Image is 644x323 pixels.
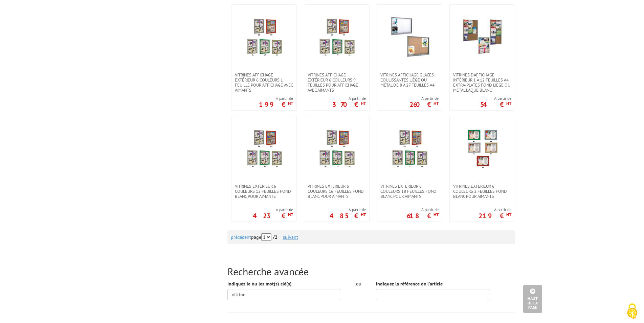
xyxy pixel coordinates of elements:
[332,96,366,101] span: A partir de
[450,184,515,199] a: Vitrines extérieur 6 couleurs 2 feuilles fond blanc pour aimants
[506,212,511,217] sup: HT
[624,303,641,320] img: Cookies (fenêtre modale)
[259,96,293,101] span: A partir de
[235,184,293,199] span: Vitrines extérieur 6 couleurs 12 feuilles fond blanc pour aimants
[377,72,442,88] a: Vitrines affichage glaces coulissantes liège ou métal de 8 à 27 feuilles A4
[434,212,439,217] sup: HT
[231,72,296,93] a: Vitrines affichage extérieur 6 couleurs 1 feuille pour affichage avec aimants
[253,214,293,218] p: 423 €
[231,184,296,199] a: Vitrines extérieur 6 couleurs 12 feuilles fond blanc pour aimants
[259,102,293,107] p: 199 €
[275,234,277,240] span: 2
[480,96,511,101] span: A partir de
[273,234,282,240] strong: /
[377,184,442,199] a: Vitrines extérieur 6 couleurs 18 feuilles fond blanc pour aimants
[361,212,366,217] sup: HT
[235,72,293,93] span: Vitrines affichage extérieur 6 couleurs 1 feuille pour affichage avec aimants
[387,15,431,59] img: Vitrines affichage glaces coulissantes liège ou métal de 8 à 27 feuilles A4
[242,15,286,59] img: Vitrines affichage extérieur 6 couleurs 1 feuille pour affichage avec aimants
[288,100,293,106] sup: HT
[361,100,366,106] sup: HT
[253,207,293,212] span: A partir de
[407,207,439,212] span: A partir de
[453,72,511,93] span: Vitrines d'affichage intérieur 1 à 12 feuilles A4 extra-plates fond liège ou métal laqué blanc
[387,126,431,170] img: Vitrines extérieur 6 couleurs 18 feuilles fond blanc pour aimants
[227,266,515,277] h2: Recherche avancée
[304,184,369,199] a: Vitrines extérieur 6 couleurs 16 feuilles fond blanc pour aimants
[506,100,511,106] sup: HT
[460,15,504,59] img: Vitrines d'affichage intérieur 1 à 12 feuilles A4 extra-plates fond liège ou métal laqué blanc
[242,126,286,170] img: Vitrines extérieur 6 couleurs 12 feuilles fond blanc pour aimants
[308,184,366,199] span: Vitrines extérieur 6 couleurs 16 feuilles fond blanc pour aimants
[283,234,298,240] a: suivant
[450,72,515,93] a: Vitrines d'affichage intérieur 1 à 12 feuilles A4 extra-plates fond liège ou métal laqué blanc
[330,207,366,212] span: A partir de
[376,280,443,287] label: Indiquez la référence de l'article
[332,102,366,107] p: 370 €
[231,230,512,244] div: page
[315,126,359,170] img: Vitrines extérieur 6 couleurs 16 feuilles fond blanc pour aimants
[304,72,369,93] a: Vitrines affichage extérieur 6 couleurs 9 feuilles pour affichage avec aimants
[227,280,292,287] label: Indiquez le ou les mot(s) clé(s)
[409,96,439,101] span: A partir de
[351,280,366,287] div: ou
[315,15,359,59] img: Vitrines affichage extérieur 6 couleurs 9 feuilles pour affichage avec aimants
[480,102,511,107] p: 54 €
[479,207,511,212] span: A partir de
[460,126,504,170] img: Vitrines extérieur 6 couleurs 2 feuilles fond blanc pour aimants
[308,72,366,93] span: Vitrines affichage extérieur 6 couleurs 9 feuilles pour affichage avec aimants
[231,234,251,240] a: précédent
[380,184,439,199] span: Vitrines extérieur 6 couleurs 18 feuilles fond blanc pour aimants
[407,214,439,218] p: 618 €
[330,214,366,218] p: 485 €
[434,100,439,106] sup: HT
[453,184,511,199] span: Vitrines extérieur 6 couleurs 2 feuilles fond blanc pour aimants
[523,285,542,313] a: Haut de la page
[409,102,439,107] p: 260 €
[479,214,511,218] p: 219 €
[380,72,439,88] span: Vitrines affichage glaces coulissantes liège ou métal de 8 à 27 feuilles A4
[288,212,293,217] sup: HT
[620,300,644,323] button: Cookies (fenêtre modale)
